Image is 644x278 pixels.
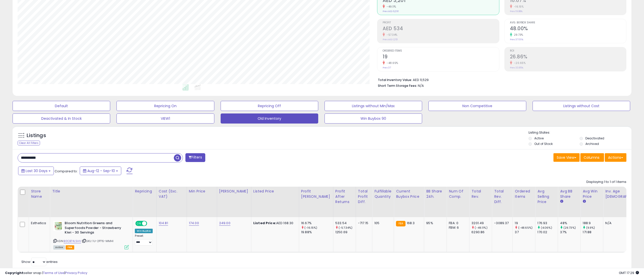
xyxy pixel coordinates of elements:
label: Active [534,136,544,140]
div: Repricing [135,189,154,194]
small: Prev: AED 6,291 [383,10,399,13]
a: Terms of Use [43,270,64,275]
button: Listings without Cost [533,101,630,111]
div: Cost (Exc. VAT) [159,189,185,199]
div: Total Rev. Diff. [494,189,510,205]
a: 174.00 [189,221,199,226]
span: Show: entries [21,259,58,264]
div: 37 [515,230,535,234]
div: Fulfillable Quantity [374,189,392,199]
a: B0CB74L5HV [64,239,81,243]
h2: 48.00% [510,26,626,32]
span: ON [136,221,142,226]
button: Win Buybox 90 [325,113,422,124]
div: Win BuyBox [135,229,153,233]
a: 249.00 [219,221,230,226]
label: Archived [585,142,599,146]
small: Prev: AED 1,251 [383,38,398,41]
div: 16.67% [301,221,333,225]
span: 168.3 [407,221,415,225]
button: Deactivated & In Stock [13,113,110,124]
strong: Copyright [5,270,23,275]
span: Profit [383,21,499,24]
small: Avg BB Share. [560,199,563,204]
small: -20.65% [512,61,526,65]
a: Privacy Policy [65,270,87,275]
div: FBM: 6 [449,225,465,230]
div: Esthetica [31,221,46,225]
div: 1250.69 [335,230,356,234]
small: Avg Win Price. [583,199,586,204]
span: All listings currently available for purchase on Amazon [53,245,65,250]
small: -49.11% [385,5,396,9]
button: Actions [605,153,626,162]
div: 188.9 [583,221,603,225]
b: Bloom Nutrition Greens and Superfoods Powder - Strawberry Kiwi - 30 Servings [65,221,126,236]
div: Preset: [135,234,153,246]
div: 95% [426,221,443,225]
b: Total Inventory Value: [378,78,412,82]
small: (-48.65%) [518,226,533,230]
div: ASIN: [53,221,129,249]
div: -3089.37 [494,221,509,225]
small: 29.73% [512,33,523,37]
button: Default [13,101,110,111]
small: -57.34% [385,33,397,37]
div: Listed Price [253,189,297,194]
b: Listed Price: [253,221,276,225]
div: Total Profit Diff. [358,189,370,205]
div: Avg Selling Price [537,189,556,205]
small: Prev: 33.85% [510,66,523,69]
p: Listing States: [529,130,631,135]
div: 19 [515,221,535,225]
small: Prev: 37 [383,66,391,69]
div: FBA: 0 [449,221,465,225]
div: Displaying 1 to 1 of 1 items [586,180,626,184]
h2: 26.86% [510,54,626,61]
div: Store Name [31,189,48,199]
span: OFF [146,221,154,226]
small: FBA [396,221,405,226]
button: Listings without Min/Max [325,101,422,111]
li: AED 11,529 [378,76,623,83]
small: (-57.34%) [339,226,352,230]
small: -48.65% [385,61,398,65]
div: Ordered Items [515,189,533,199]
span: N/A [418,83,424,88]
div: Num of Comp. [449,189,467,199]
div: 19.88% [301,230,333,234]
div: Avg Win Price [583,189,601,199]
button: Repricing On [116,101,214,111]
div: [PERSON_NAME] [219,189,249,194]
div: Total Rev. [471,189,490,199]
div: 3201.49 [471,221,492,225]
small: (4.06%) [541,226,552,230]
button: Repricing Off [221,101,318,111]
img: 41ifTfyMg-L._SL40_.jpg [53,221,63,231]
button: Aug-12 - Sep-10 [80,167,121,175]
div: 533.54 [335,221,356,225]
div: BB Share 24h. [426,189,445,199]
span: | SKU: 1U-2P76-MMHI [82,239,113,243]
button: VIEW1 [116,113,214,124]
h2: 19 [383,54,499,61]
span: Columns [584,155,599,160]
small: -16.15% [512,5,524,9]
span: Avg. Buybox Share [510,21,626,24]
button: Last 30 Days [18,167,54,175]
div: Title [52,189,131,194]
small: Prev: 19.88% [510,10,522,13]
div: Current Buybox Price [396,189,422,199]
button: Columns [580,153,604,162]
span: Last 30 Days [26,168,48,173]
span: FBA [66,245,74,250]
div: 105 [374,221,390,225]
span: ROI [510,50,626,52]
button: Old Inventory [221,113,318,124]
div: Profit [PERSON_NAME] [301,189,331,199]
button: Filters [185,153,205,162]
h5: Listings [27,132,46,139]
div: AED 168.30 [253,221,295,225]
div: -717.15 [358,221,368,225]
span: Compared to: [55,169,78,174]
